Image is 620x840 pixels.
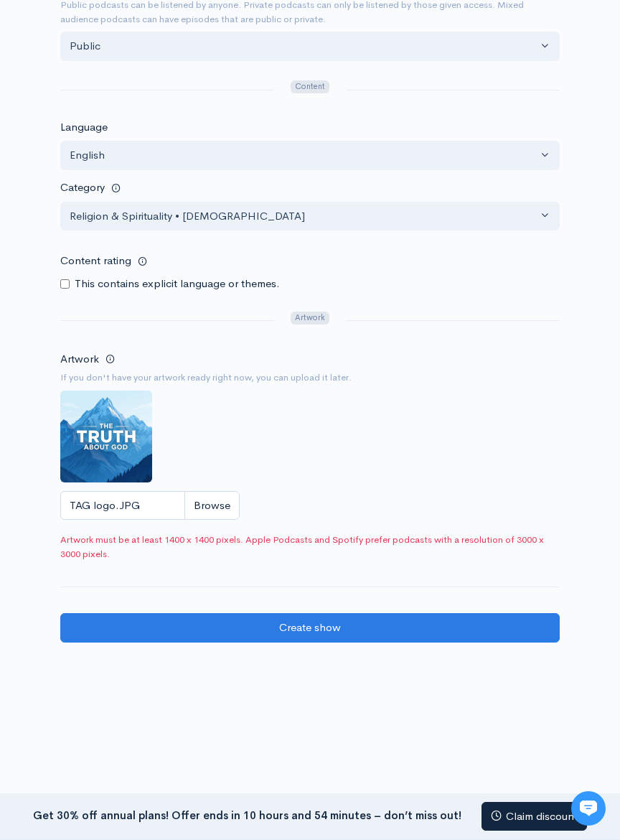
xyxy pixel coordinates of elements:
[42,270,256,299] input: Search articles
[19,246,268,263] p: Find an answer quickly
[60,119,108,136] label: Language
[60,613,560,643] input: Create show
[70,147,537,164] div: English
[75,276,280,292] label: This contains explicit language or themes.
[60,533,560,561] span: Artwork must be at least 1400 x 1400 pixels. Apple Podcasts and Spotify prefer podcasts with a re...
[291,80,329,94] span: Content
[70,38,537,55] div: Public
[93,199,172,210] span: New conversation
[60,141,560,170] button: English
[22,95,266,164] h2: Just let us know if you need anything and we'll be happy to help! 🙂
[571,791,606,826] iframe: gist-messenger-bubble-iframe
[60,351,99,368] label: Artwork
[482,802,587,831] a: Claim discount
[33,808,461,821] strong: Get 30% off annual plans! Offer ends in 10 hours and 54 minutes – don’t miss out!
[70,208,537,225] div: Religion & Spirituality • [DEMOGRAPHIC_DATA]
[291,312,329,325] span: Artwork
[22,70,266,93] h1: Hi 👋
[60,370,560,385] small: If you don't have your artwork ready right now, you can upload it later.
[60,179,105,196] label: Category
[60,202,560,231] button: Religion & Spirituality • Christianity
[60,246,131,276] label: Content rating
[60,32,560,61] button: Public
[22,190,265,219] button: New conversation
